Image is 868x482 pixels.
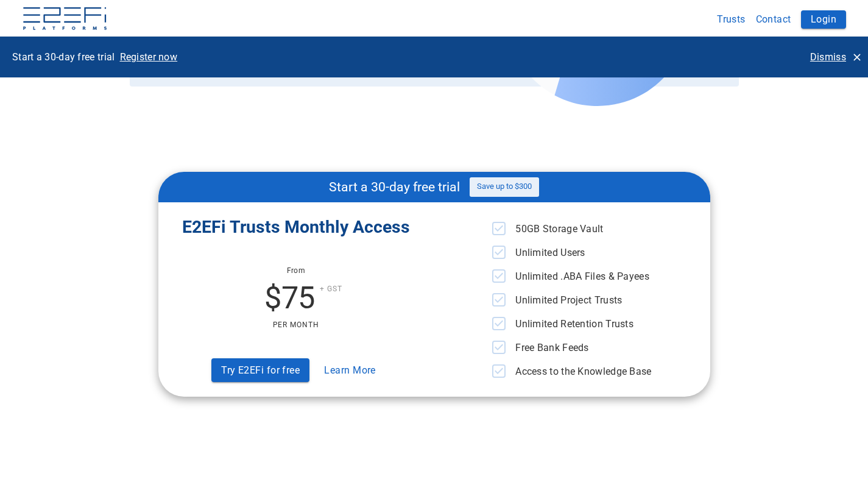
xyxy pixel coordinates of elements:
p: Unlimited .ABA Files & Payees [515,269,649,283]
p: Free Bank Feeds [515,341,589,355]
span: Per Month [273,321,320,329]
span: + GST [320,285,342,293]
p: Start a 30-day free trial [12,50,115,64]
button: Register now [115,46,183,68]
span: From [287,266,306,275]
h5: Start a 30-day free trial [329,177,460,197]
p: Unlimited Retention Trusts [515,317,633,331]
button: Try E2EFi for free [211,358,309,382]
span: Save up to $300 [470,182,539,191]
p: Unlimited Project Trusts [515,293,622,307]
p: Unlimited Users [515,246,585,260]
h2: $75 [264,280,315,316]
p: 50GB Storage Vault [515,222,603,236]
span: E2EFi Trusts Monthly Access [182,217,410,237]
p: Dismiss [810,50,846,64]
button: Learn More [319,358,381,382]
p: Register now [120,50,178,64]
button: Dismiss [805,46,866,68]
p: Access to the Knowledge Base [515,364,651,378]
